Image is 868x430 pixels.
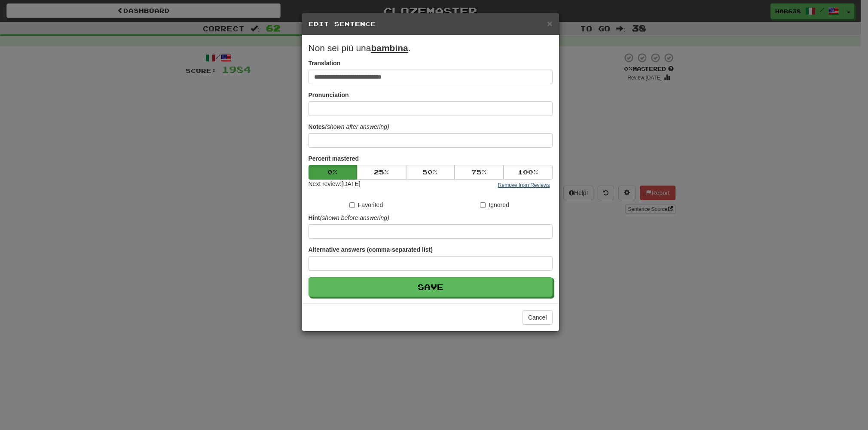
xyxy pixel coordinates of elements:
[349,201,383,209] label: Favorited
[523,310,553,325] button: Cancel
[309,213,389,222] label: Hint
[371,43,408,53] u: bambina
[309,154,359,163] label: Percent mastered
[325,123,389,130] em: (shown after answering)
[504,165,553,180] button: 100%
[309,122,389,131] label: Notes
[455,165,504,180] button: 75%
[309,91,349,99] label: Pronunciation
[309,277,553,297] button: Save
[309,59,341,67] label: Translation
[547,19,552,28] button: Close
[480,201,509,209] label: Ignored
[547,18,552,28] span: ×
[480,202,486,208] input: Ignored
[495,180,553,190] button: Remove from Reviews
[309,42,553,55] p: Non sei più una .
[309,20,553,28] h5: Edit Sentence
[309,245,433,254] label: Alternative answers (comma-separated list)
[309,165,358,180] button: 0%
[309,165,553,180] div: Percent mastered
[357,165,406,180] button: 25%
[309,180,361,190] div: Next review: [DATE]
[349,202,355,208] input: Favorited
[406,165,455,180] button: 50%
[320,214,389,221] em: (shown before answering)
